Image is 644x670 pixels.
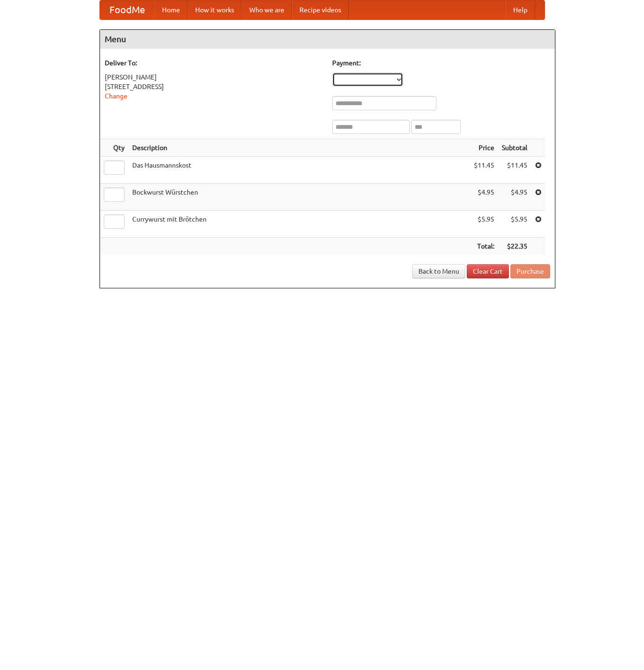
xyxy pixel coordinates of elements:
[105,82,323,91] div: [STREET_ADDRESS]
[128,139,470,157] th: Description
[506,0,535,19] a: Help
[100,30,555,49] h4: Menu
[105,72,323,82] div: [PERSON_NAME]
[100,0,154,19] a: FoodMe
[105,92,127,100] a: Change
[470,139,498,157] th: Price
[154,0,188,19] a: Home
[128,157,470,184] td: Das Hausmannskost
[498,157,531,184] td: $11.45
[105,58,323,68] h5: Deliver To:
[332,58,550,68] h5: Payment:
[128,211,470,238] td: Currywurst mit Brötchen
[470,211,498,238] td: $5.95
[510,264,550,278] button: Purchase
[128,184,470,211] td: Bockwurst Würstchen
[498,238,531,255] th: $22.35
[412,264,465,278] a: Back to Menu
[498,211,531,238] td: $5.95
[470,184,498,211] td: $4.95
[470,238,498,255] th: Total:
[498,139,531,157] th: Subtotal
[470,157,498,184] td: $11.45
[467,264,509,278] a: Clear Cart
[100,139,128,157] th: Qty
[292,0,349,19] a: Recipe videos
[188,0,242,19] a: How it works
[498,184,531,211] td: $4.95
[242,0,292,19] a: Who we are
